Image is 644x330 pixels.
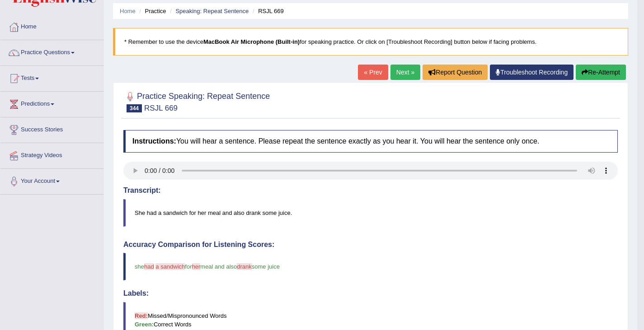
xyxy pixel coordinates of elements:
span: meal and also [200,263,237,270]
a: Success Stories [0,117,103,140]
b: MacBook Air Microphone (Built-in) [203,38,300,45]
a: Home [120,8,136,14]
a: Your Account [0,169,103,191]
blockquote: * Remember to use the device for speaking practice. Or click on [Troubleshoot Recording] button b... [113,28,628,56]
span: a sandwich [155,263,185,270]
b: Green: [135,321,154,328]
small: RSJL 669 [144,104,178,112]
span: drank [237,263,252,270]
span: had [144,263,154,270]
a: Next » [390,65,420,80]
a: Speaking: Repeat Sentence [175,8,249,14]
h4: Labels: [123,289,618,297]
span: 344 [127,104,142,112]
span: for [185,263,192,270]
a: « Prev [358,65,388,80]
a: Practice Questions [0,40,103,63]
h2: Practice Speaking: Repeat Sentence [123,90,270,112]
span: some juice [252,263,280,270]
b: Instructions: [132,137,176,145]
button: Re-Attempt [576,65,626,80]
a: Predictions [0,92,103,114]
li: Practice [137,7,166,15]
span: she [135,263,144,270]
a: Tests [0,66,103,88]
a: Troubleshoot Recording [490,65,573,80]
button: Report Question [423,65,488,80]
blockquote: She had a sandwich for her meal and also drank some juice. [123,199,618,227]
h4: Transcript: [123,186,618,195]
a: Home [0,14,103,37]
a: Strategy Videos [0,143,103,166]
li: RSJL 669 [250,7,284,15]
b: Red: [135,312,148,319]
h4: Accuracy Comparison for Listening Scores: [123,241,618,249]
h4: You will hear a sentence. Please repeat the sentence exactly as you hear it. You will hear the se... [123,130,618,153]
span: her [192,263,201,270]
